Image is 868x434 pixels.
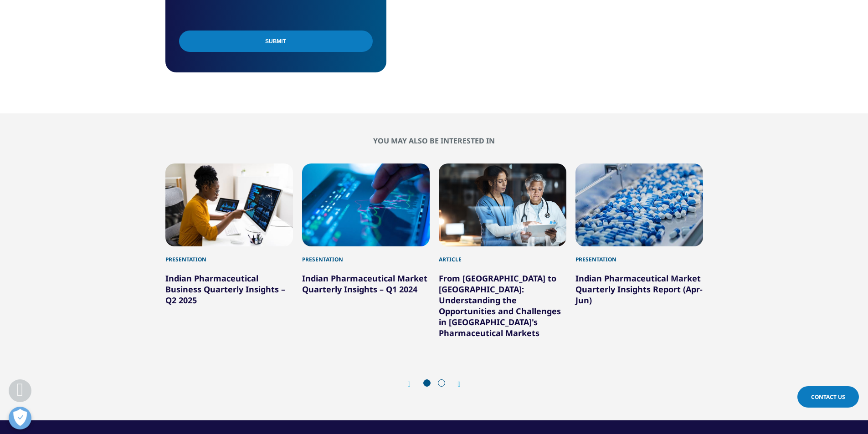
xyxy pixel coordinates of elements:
[302,163,430,338] div: 2 / 6
[575,163,703,338] div: 4 / 6
[439,163,566,338] div: 3 / 6
[408,380,420,388] div: Previous slide
[165,246,293,264] div: Presentation
[575,273,703,306] a: Indian Pharmaceutical Market Quarterly Insights Report (Apr-Jun)
[165,136,703,145] h2: You may also be interested in
[575,246,703,264] div: Presentation
[439,246,566,264] div: Article
[302,273,427,295] a: Indian Pharmaceutical Market Quarterly Insights – Q1 2024
[165,273,285,306] a: Indian Pharmaceutical Business Quarterly Insights – Q2 2025
[449,380,461,388] div: Next slide
[439,273,561,338] a: From [GEOGRAPHIC_DATA] to [GEOGRAPHIC_DATA]: Understanding the Opportunities and Challenges in [G...
[302,246,430,264] div: Presentation
[797,386,859,408] a: Contact Us
[811,393,845,401] span: Contact Us
[179,31,373,52] input: Submit
[165,163,293,338] div: 1 / 6
[9,407,31,429] button: Open Preferences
